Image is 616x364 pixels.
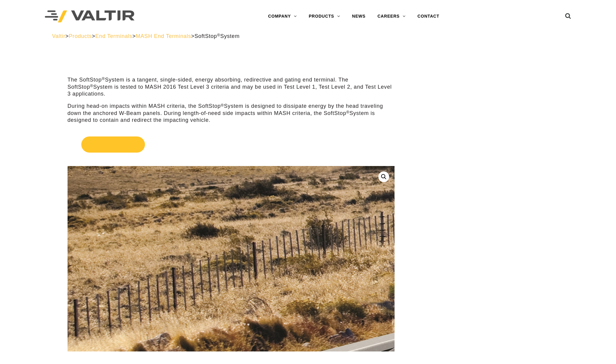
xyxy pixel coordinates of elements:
a: CAREERS [372,10,412,22]
a: End Terminals [95,33,132,39]
a: Valtir [52,33,65,39]
a: CONTACT [412,10,445,22]
sup: ® [90,84,93,88]
a: MASH End Terminals [136,33,191,39]
a: NEWS [346,10,372,22]
div: > > > > [52,33,564,40]
span: SoftStop System [195,33,240,39]
p: The SoftStop System is a tangent, single-sided, energy absorbing, redirective and gating end term... [68,76,395,97]
sup: ® [102,76,105,81]
h1: SoftStop System [68,59,395,72]
a: PRODUCTS [303,10,346,22]
a: Products [69,33,92,39]
span: Get Quote [81,136,145,153]
p: During head-on impacts within MASH criteria, the SoftStop System is designed to dissipate energy ... [68,103,395,124]
sup: ® [130,59,137,68]
img: Valtir [45,10,134,23]
sup: ® [221,103,224,107]
sup: ® [217,33,220,37]
sup: ® [346,110,349,114]
a: Get Quote [68,129,395,160]
a: COMPANY [262,10,303,22]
